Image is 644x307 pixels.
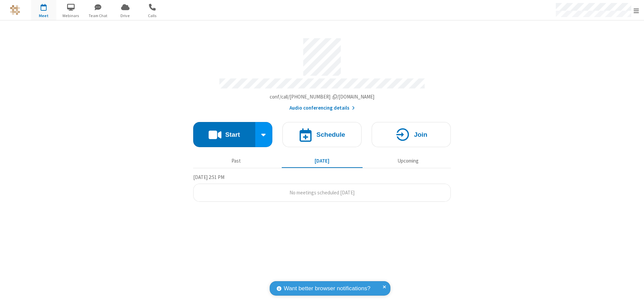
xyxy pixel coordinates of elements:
[193,122,255,147] button: Start
[113,13,138,19] span: Drive
[193,33,451,112] section: Account details
[289,104,355,112] button: Audio conferencing details
[193,174,224,180] span: [DATE] 2:51 PM
[282,155,363,167] button: [DATE]
[196,155,277,167] button: Past
[140,13,165,19] span: Calls
[193,173,451,202] section: Today's Meetings
[284,284,370,293] span: Want better browser notifications?
[316,131,345,138] h4: Schedule
[270,93,375,101] button: Copy my meeting room linkCopy my meeting room link
[282,122,362,147] button: Schedule
[225,131,240,138] h4: Start
[372,122,451,147] button: Join
[10,5,20,15] img: QA Selenium DO NOT DELETE OR CHANGE
[414,131,427,138] h4: Join
[86,13,111,19] span: Team Chat
[368,155,448,167] button: Upcoming
[31,13,56,19] span: Meet
[289,189,355,196] span: No meetings scheduled [DATE]
[270,94,375,100] span: Copy my meeting room link
[58,13,84,19] span: Webinars
[255,122,273,147] div: Start conference options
